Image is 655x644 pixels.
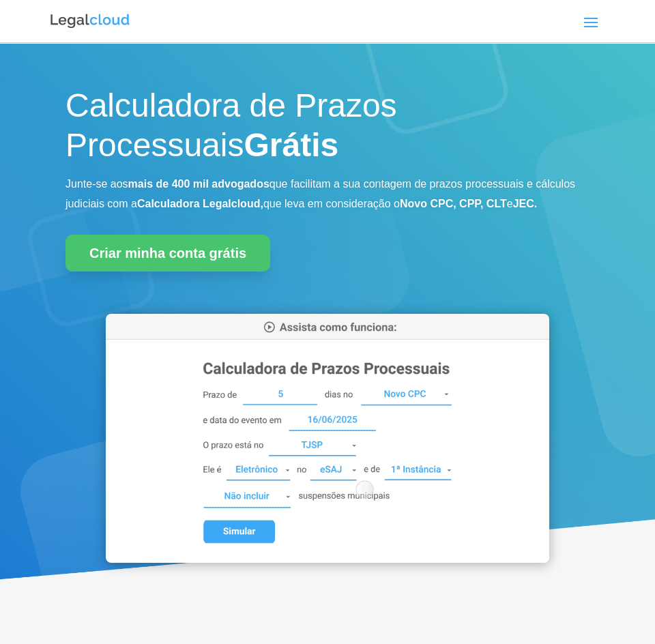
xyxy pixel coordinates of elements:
b: mais de 400 mil advogados [128,178,270,190]
b: JEC. [513,198,538,209]
img: Logo da Legalcloud [49,12,131,30]
p: Junte-se aos que facilitam a sua contagem de prazos processuais e cálculos judiciais com a que le... [65,175,589,214]
strong: Grátis [244,127,338,163]
a: Criar minha conta grátis [65,235,270,272]
b: Novo CPC, CPP, CLT [400,198,507,209]
img: Calculadora de Prazos Processuais da Legalcloud [106,314,549,563]
b: Calculadora Legalcloud, [137,198,263,209]
h1: Calculadora de Prazos Processuais [65,86,589,171]
a: Calculadora de Prazos Processuais da Legalcloud [106,553,549,565]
